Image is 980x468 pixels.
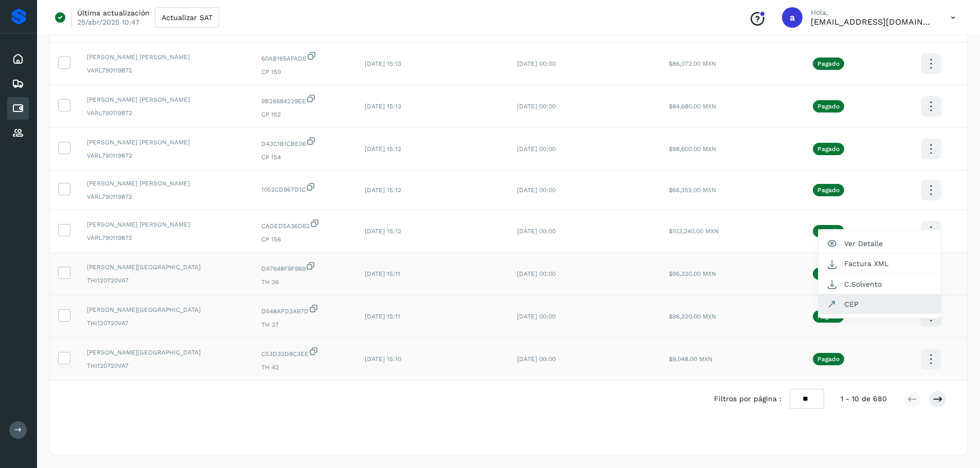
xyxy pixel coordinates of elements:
button: CEP [818,294,941,314]
div: Embarques [7,72,29,95]
div: Proveedores [7,122,29,144]
button: Ver Detalle [818,234,941,254]
div: Cuentas por pagar [7,97,29,120]
button: Factura XML [818,254,941,274]
button: C.Solvento [818,274,941,294]
div: Inicio [7,48,29,70]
